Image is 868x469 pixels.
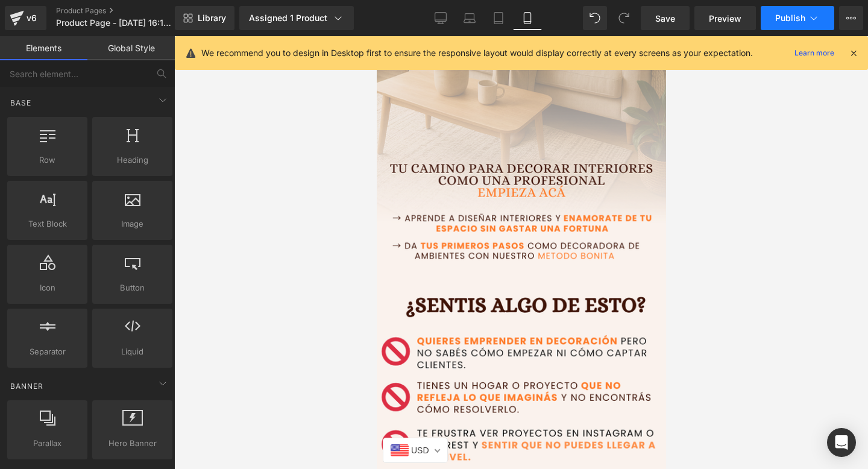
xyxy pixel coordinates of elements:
[24,10,39,26] div: v6
[249,12,344,24] div: Assigned 1 Product
[9,97,33,109] span: Base
[827,428,856,457] div: Open Intercom Messenger
[9,380,45,392] span: Banner
[790,46,839,60] a: Learn more
[709,12,741,25] span: Preview
[56,6,195,16] a: Product Pages
[96,154,169,166] span: Heading
[198,13,226,24] span: Library
[839,6,863,30] button: More
[655,12,675,25] span: Save
[11,218,84,230] span: Text Block
[56,18,172,28] span: Product Page - [DATE] 16:18:38
[11,437,84,450] span: Parallax
[513,6,542,30] a: Mobile
[201,46,753,60] p: We recommend you to design in Desktop first to ensure the responsive layout would display correct...
[96,282,169,294] span: Button
[11,154,84,166] span: Row
[426,6,455,30] a: Desktop
[612,6,636,30] button: Redo
[11,345,84,358] span: Separator
[484,6,513,30] a: Tablet
[96,218,169,230] span: Image
[455,6,484,30] a: Laptop
[175,6,234,30] a: New Library
[775,13,805,23] span: Publish
[87,36,175,60] a: Global Style
[96,437,169,450] span: Hero Banner
[5,6,46,30] a: v6
[96,345,169,358] span: Liquid
[761,6,834,30] button: Publish
[583,6,607,30] button: Undo
[694,6,756,30] a: Preview
[11,282,84,294] span: Icon
[34,409,52,419] span: USD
